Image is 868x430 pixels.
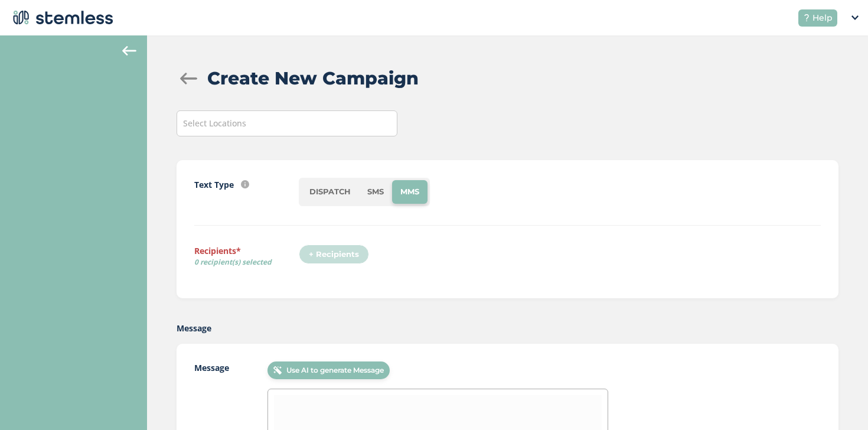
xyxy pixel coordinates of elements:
[286,365,384,376] span: Use AI to generate Message
[359,180,392,204] li: SMS
[194,245,299,272] label: Recipients*
[301,180,359,204] li: DISPATCH
[267,361,390,379] button: Use AI to generate Message
[392,180,428,204] li: MMS
[194,257,299,268] span: 0 recipient(s) selected
[207,65,419,92] h2: Create New Campaign
[183,118,246,129] span: Select Locations
[194,178,234,191] label: Text Type
[803,14,810,21] img: icon-help-white-03924b79.svg
[812,12,833,24] span: Help
[851,15,859,20] img: icon_down-arrow-small-66adaf34.svg
[241,180,249,188] img: icon-info-236977d2.svg
[9,6,113,30] img: logo-dark-0685b13c.svg
[177,322,211,334] label: Message
[809,373,868,430] iframe: Chat Widget
[122,46,136,56] img: icon-arrow-back-accent-c549486e.svg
